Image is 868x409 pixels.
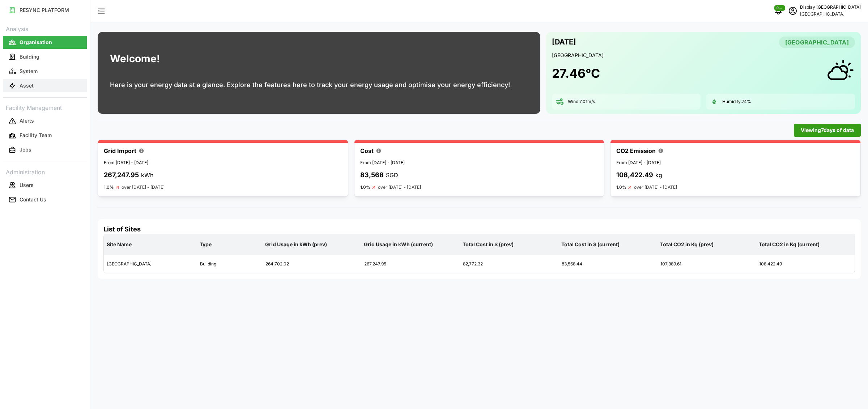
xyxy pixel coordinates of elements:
[20,53,39,60] p: Building
[559,255,657,273] div: 83,568.44
[20,146,31,153] p: Jobs
[197,255,262,273] div: Building
[634,184,677,191] p: over [DATE] - [DATE]
[3,3,87,17] a: RESYNC PLATFORM
[659,235,754,254] p: Total CO2 in Kg (prev)
[3,35,87,50] a: Organisation
[264,235,359,254] p: Grid Usage in kWh (prev)
[756,255,854,273] div: 108,422.49
[552,36,576,48] p: [DATE]
[616,170,653,180] p: 108,422.49
[3,78,87,93] a: Asset
[794,124,861,137] button: Viewing7days of data
[122,184,165,191] p: over [DATE] - [DATE]
[3,115,87,128] button: Alerts
[104,159,342,166] p: From [DATE] - [DATE]
[461,235,557,254] p: Total Cost in $ (prev)
[110,51,160,67] h1: Welcome!
[104,146,136,155] p: Grid Import
[3,128,87,143] a: Facility Team
[3,64,87,78] a: System
[560,235,656,254] p: Total Cost in $ (current)
[3,178,87,192] a: Users
[3,143,87,157] a: Jobs
[616,159,855,166] p: From [DATE] - [DATE]
[360,170,384,180] p: 83,568
[20,7,69,14] p: RESYNC PLATFORM
[552,52,855,59] p: [GEOGRAPHIC_DATA]
[786,4,800,18] button: schedule
[198,235,261,254] p: Type
[801,124,854,136] span: Viewing 7 days of data
[3,129,87,142] button: Facility Team
[141,171,153,180] p: kWh
[3,144,87,157] button: Jobs
[20,132,52,139] p: Facility Team
[3,50,87,64] a: Building
[110,80,510,90] p: Here is your energy data at a glance. Explore the features here to track your energy usage and op...
[3,166,87,177] p: Administration
[20,39,52,46] p: Organisation
[20,196,46,203] p: Contact Us
[362,235,458,254] p: Grid Usage in kWh (current)
[3,50,87,63] button: Building
[20,68,38,75] p: System
[800,11,861,18] p: [GEOGRAPHIC_DATA]
[655,171,662,180] p: kg
[800,4,861,11] p: Display [GEOGRAPHIC_DATA]
[3,114,87,128] a: Alerts
[785,37,849,48] span: [GEOGRAPHIC_DATA]
[771,4,786,18] button: notifications
[658,255,756,273] div: 107,389.61
[3,36,87,49] button: Organisation
[3,23,87,34] p: Analysis
[20,117,34,124] p: Alerts
[20,182,34,189] p: Users
[378,184,421,191] p: over [DATE] - [DATE]
[103,225,855,234] h4: List of Sites
[3,4,87,17] button: RESYNC PLATFORM
[616,146,656,155] p: CO2 Emission
[3,179,87,192] button: Users
[757,235,853,254] p: Total CO2 in Kg (current)
[3,65,87,78] button: System
[3,193,87,206] button: Contact Us
[3,79,87,92] button: Asset
[568,99,595,105] p: Wind: 7.01 m/s
[361,255,459,273] div: 267,247.95
[3,102,87,112] p: Facility Management
[104,184,114,190] p: 1.0%
[20,82,34,89] p: Asset
[460,255,558,273] div: 82,772.32
[386,171,398,180] p: SGD
[3,192,87,207] a: Contact Us
[552,65,600,81] h1: 27.46 °C
[104,255,196,273] div: [GEOGRAPHIC_DATA]
[105,235,195,254] p: Site Name
[360,184,370,190] p: 1.0%
[360,146,374,155] p: Cost
[360,159,599,166] p: From [DATE] - [DATE]
[263,255,361,273] div: 264,702.02
[776,5,783,10] span: 933
[104,170,139,180] p: 267,247.95
[616,184,626,190] p: 1.0%
[722,99,751,105] p: Humidity: 74 %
